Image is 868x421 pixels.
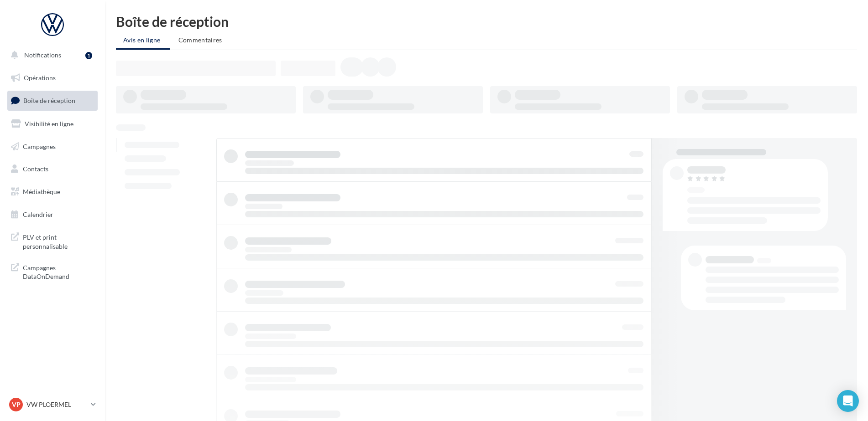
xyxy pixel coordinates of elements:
a: Boîte de réception [5,91,99,110]
p: VW PLOERMEL [26,400,87,409]
div: 1 [85,52,92,59]
a: Campagnes [5,137,99,156]
span: Contacts [23,165,48,173]
span: Opérations [24,74,56,82]
span: Calendrier [23,210,53,218]
span: Notifications [24,51,61,59]
a: Contacts [5,159,99,179]
a: VP VW PLOERMEL [7,396,98,413]
span: Campagnes DataOnDemand [23,262,94,281]
a: Calendrier [5,205,99,224]
span: Campagnes [23,142,56,150]
span: Commentaires [178,36,222,44]
div: Boîte de réception [116,15,857,28]
span: Boîte de réception [23,97,75,104]
span: VP [12,400,21,409]
div: Open Intercom Messenger [837,390,859,412]
a: PLV et print personnalisable [5,227,99,254]
a: Médiathèque [5,182,99,201]
a: Visibilité en ligne [5,114,99,133]
span: PLV et print personnalisable [23,231,94,251]
a: Opérations [5,68,99,87]
button: Notifications 1 [5,46,96,65]
span: Visibilité en ligne [25,120,73,128]
a: Campagnes DataOnDemand [5,258,99,285]
span: Médiathèque [23,188,60,195]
